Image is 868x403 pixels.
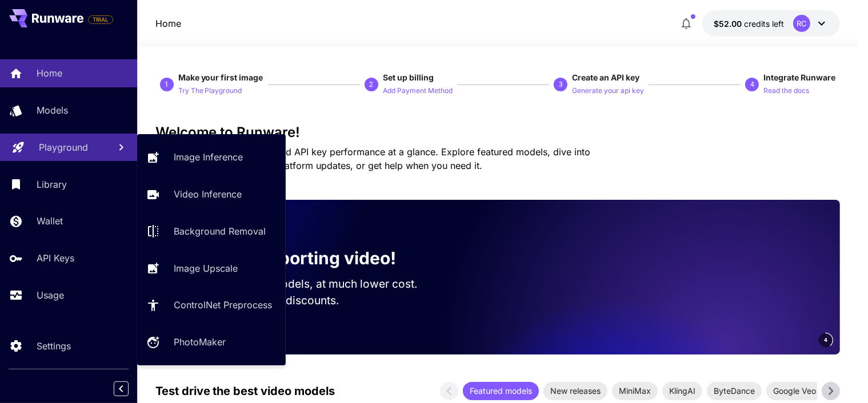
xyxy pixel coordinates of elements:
div: $52.00 [714,18,784,30]
p: Library [37,178,67,191]
p: Now supporting video! [206,245,397,271]
span: New releases [543,385,607,397]
span: 4 [824,336,827,344]
button: $52.00 [702,10,840,37]
a: Image Upscale [137,254,286,282]
p: API Keys [37,251,74,265]
button: Collapse sidebar [114,381,129,396]
p: Image Inference [174,150,243,164]
h3: Welcome to Runware! [155,124,841,140]
p: 3 [559,79,563,90]
p: Background Removal [174,224,266,238]
p: Read the docs [763,86,809,96]
p: Try The Playground [178,86,242,96]
span: Make your first image [178,72,263,82]
a: Background Removal [137,217,286,245]
p: Add Payment Method [383,86,453,96]
p: Home [155,17,181,30]
span: Featured models [463,385,539,397]
p: Playground [39,140,88,154]
span: credits left [744,19,784,29]
nav: breadcrumb [155,17,181,30]
span: Add your payment card to enable full platform functionality. [88,13,113,26]
p: Wallet [37,214,63,228]
div: RC [793,15,810,32]
p: Models [37,103,68,117]
p: Home [37,66,62,80]
span: Google Veo [766,385,823,397]
p: Settings [37,339,71,353]
p: Generate your api key [572,86,644,96]
a: PhotoMaker [137,328,286,356]
p: 1 [165,79,169,90]
p: Usage [37,288,64,302]
span: MiniMax [612,385,658,397]
p: PhotoMaker [174,335,226,349]
span: Set up billing [383,72,434,82]
span: Create an API key [572,72,639,82]
span: Integrate Runware [763,72,835,82]
span: Check out your usage stats and API key performance at a glance. Explore featured models, dive int... [155,146,591,171]
p: 4 [750,79,754,90]
p: 2 [369,79,373,90]
p: Test drive the best video models [155,382,335,400]
span: $52.00 [714,19,744,29]
span: TRIAL [89,15,113,24]
span: ByteDance [707,385,762,397]
a: Video Inference [137,180,286,208]
p: Video Inference [174,187,242,201]
a: ControlNet Preprocess [137,291,286,319]
p: Run the best video models, at much lower cost. [174,276,440,292]
div: Collapse sidebar [122,378,137,399]
p: Image Upscale [174,261,238,275]
span: KlingAI [662,385,702,397]
p: Reach out for volume discounts. [174,292,440,309]
p: ControlNet Preprocess [174,298,272,312]
a: Image Inference [137,143,286,171]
